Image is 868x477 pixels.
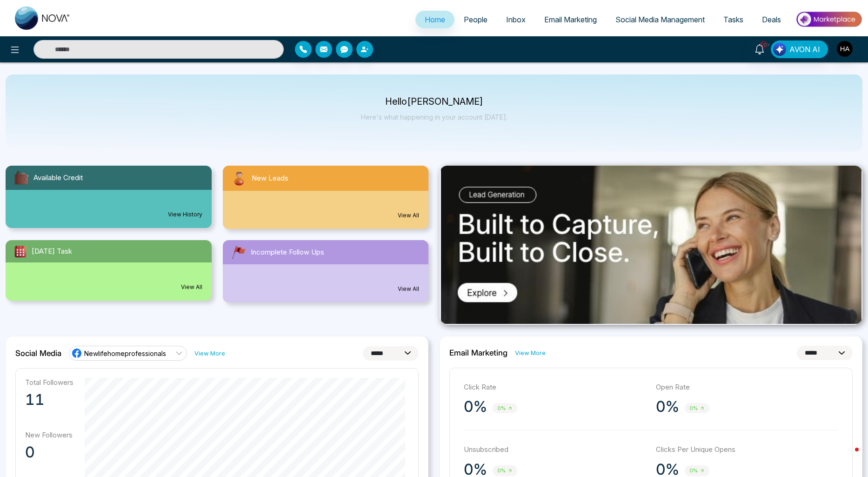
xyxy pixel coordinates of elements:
img: . [441,166,861,324]
p: New Followers [25,430,73,439]
p: Click Rate [464,382,647,393]
h2: Social Media [15,349,61,358]
a: Inbox [497,11,535,28]
p: Hello [PERSON_NAME] [361,98,507,106]
a: View More [515,349,546,357]
a: Social Media Management [606,11,714,28]
span: Inbox [506,15,526,24]
img: newLeads.svg [230,169,248,187]
span: 10+ [760,40,768,49]
span: Deals [762,15,781,24]
a: Deals [753,11,790,28]
img: Market-place.gif [795,9,862,30]
a: View All [398,211,419,220]
iframe: Intercom live chat [836,445,859,468]
p: Unsubscribed [464,444,647,455]
a: View All [398,285,419,293]
span: AVON AI [789,44,820,55]
img: availableCredit.svg [13,169,30,186]
a: Home [415,11,454,28]
p: Clicks Per Unique Opens [656,444,839,455]
span: Tasks [723,15,743,24]
span: Newlifehomeprofessionals [84,349,166,358]
a: New LeadsView All [217,166,434,229]
img: User Avatar [837,41,853,57]
span: Home [425,15,445,24]
p: 0% [656,397,679,416]
img: Lead Flow [773,43,786,56]
a: Incomplete Follow UpsView All [217,240,434,302]
span: New Leads [252,173,288,184]
a: Tasks [714,11,753,28]
p: Open Rate [656,382,839,393]
a: View All [181,283,202,291]
p: 0% [464,397,487,416]
a: View More [194,349,225,358]
a: View History [168,210,202,219]
span: Email Marketing [544,15,597,24]
span: 0% [493,465,517,476]
span: Available Credit [33,173,83,183]
span: [DATE] Task [32,246,72,257]
p: Total Followers [25,378,73,387]
span: 0% [685,465,709,476]
img: Nova CRM Logo [15,7,71,30]
a: Email Marketing [535,11,606,28]
p: 11 [25,390,73,409]
span: 0% [493,403,517,414]
a: 10+ [748,40,771,57]
p: 0 [25,443,73,462]
h2: Email Marketing [449,348,507,357]
span: Social Media Management [615,15,705,24]
p: Here's what happening in your account [DATE]. [361,113,507,121]
a: People [454,11,497,28]
span: Incomplete Follow Ups [251,247,324,258]
span: People [464,15,487,24]
span: 0% [685,403,709,414]
button: AVON AI [771,40,828,58]
img: followUps.svg [230,244,247,261]
img: todayTask.svg [13,244,28,259]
